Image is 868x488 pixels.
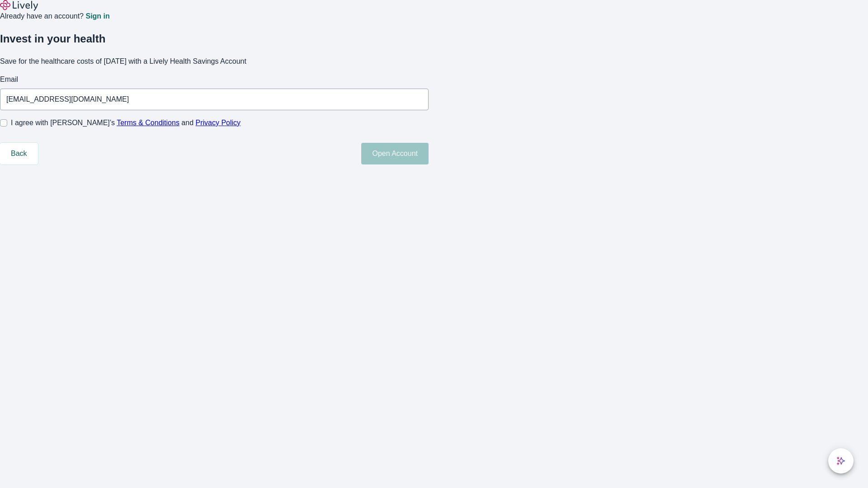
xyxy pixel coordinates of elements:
a: Privacy Policy [196,119,241,127]
a: Terms & Conditions [117,119,179,127]
span: I agree with [PERSON_NAME]’s and [11,117,241,128]
button: chat [828,448,854,474]
svg: Lively AI Assistant [836,456,845,465]
a: Sign in [85,13,109,20]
